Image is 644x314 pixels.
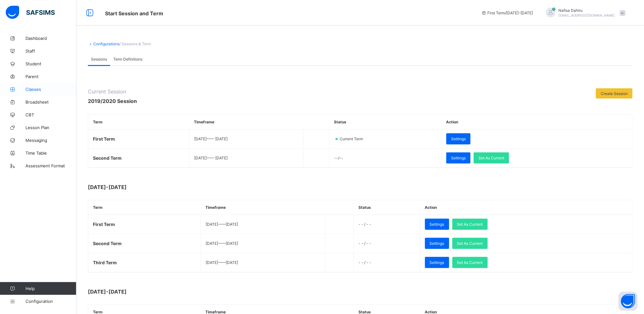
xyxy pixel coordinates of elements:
[25,125,76,130] span: Lesson Plan
[619,292,638,311] button: Open asap
[358,222,371,227] span: - - / - -
[119,41,151,46] span: / Sessions & Term
[430,260,444,265] span: Settings
[93,136,115,142] span: First Term
[88,115,189,129] th: Term
[25,138,76,143] span: Messaging
[329,115,442,129] th: Status
[25,299,76,304] span: Configuration
[25,286,76,291] span: Help
[25,74,76,79] span: Parent
[420,200,632,215] th: Action
[457,241,483,246] span: Set As Current
[6,6,55,19] img: safsims
[206,260,238,265] span: [DATE] —— [DATE]
[442,115,633,129] th: Action
[457,260,483,265] span: Set As Current
[201,200,325,215] th: Timeframe
[430,241,444,246] span: Settings
[25,36,76,41] span: Dashboard
[559,8,615,13] span: Nafisa Dahiru
[601,91,628,96] span: Create Session
[25,112,76,117] span: CBT
[206,222,238,227] span: [DATE] —— [DATE]
[88,98,137,104] span: 2019/2020 Session
[25,61,76,66] span: Student
[25,48,76,54] span: Staff
[194,156,228,160] span: [DATE] —— [DATE]
[93,41,119,46] a: Configurations
[105,10,163,17] span: Start Session and Term
[329,149,442,168] td: --/--
[91,57,107,62] span: Sessions
[559,13,615,17] span: [EMAIL_ADDRESS][DOMAIN_NAME]
[540,8,629,18] div: NafisaDahiru
[88,288,215,295] span: [DATE]-[DATE]
[451,156,466,160] span: Settings
[430,222,444,227] span: Settings
[93,260,117,265] span: Third Term
[93,155,122,161] span: Second Term
[25,150,76,156] span: Time Table
[354,200,420,215] th: Status
[93,241,122,246] span: Second Term
[88,200,201,215] th: Term
[25,99,76,105] span: Broadsheet
[451,136,466,141] span: Settings
[478,156,504,160] span: Set As Current
[88,184,215,190] span: [DATE]-[DATE]
[25,87,76,92] span: Classes
[25,163,76,168] span: Assessment Format
[194,136,228,141] span: [DATE] —— [DATE]
[339,136,367,141] span: Current Term
[481,11,533,15] span: session/term information
[358,241,371,246] span: - - / - -
[93,222,115,227] span: First Term
[88,88,137,95] span: Current Session
[189,115,303,129] th: Timeframe
[457,222,483,227] span: Set As Current
[206,241,238,246] span: [DATE] —— [DATE]
[113,57,142,62] span: Term Definitions
[358,260,371,265] span: - - / - -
